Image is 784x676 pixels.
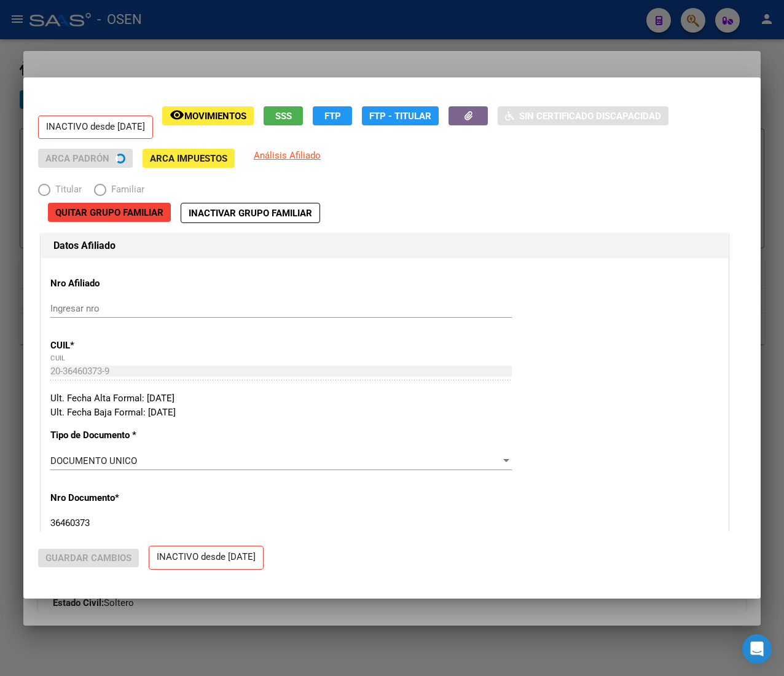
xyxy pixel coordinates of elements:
div: Ult. Fecha Alta Formal: [DATE] [50,391,719,406]
button: ARCA Padrón [38,149,133,168]
span: ARCA Padrón [45,153,109,164]
span: Sin Certificado Discapacidad [519,111,661,122]
button: Sin Certificado Discapacidad [498,106,668,125]
span: Titular [50,183,82,197]
mat-icon: remove_red_eye [170,108,184,122]
span: Movimientos [184,111,246,122]
div: Ult. Fecha Baja Formal: [DATE] [50,406,719,420]
h1: Datos Afiliado [53,238,716,253]
p: CUIL [50,339,251,353]
span: Inactivar Grupo Familiar [189,208,312,219]
button: Inactivar Grupo Familiar [181,203,320,223]
button: Movimientos [162,106,254,125]
div: Open Intercom Messenger [742,634,772,664]
span: FTP - Titular [369,111,431,122]
button: FTP - Titular [362,106,439,125]
p: Tipo de Documento * [50,428,251,442]
button: ARCA Impuestos [143,149,235,168]
p: Nro Afiliado [50,277,251,291]
p: INACTIVO desde [DATE] [149,546,264,570]
span: DOCUMENTO UNICO [50,455,137,466]
span: SSS [275,111,292,122]
p: Nro Documento [50,491,251,505]
span: Quitar Grupo Familiar [55,207,163,218]
span: Análisis Afiliado [254,150,321,161]
p: INACTIVO desde [DATE] [38,116,153,140]
span: ARCA Impuestos [150,153,227,164]
span: Guardar Cambios [45,552,131,564]
span: FTP [324,111,341,122]
button: Guardar Cambios [38,549,139,567]
button: FTP [313,106,352,125]
button: Quitar Grupo Familiar [48,203,171,222]
span: Familiar [106,183,144,197]
button: SSS [264,106,303,125]
mat-radio-group: Elija una opción [38,187,157,198]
